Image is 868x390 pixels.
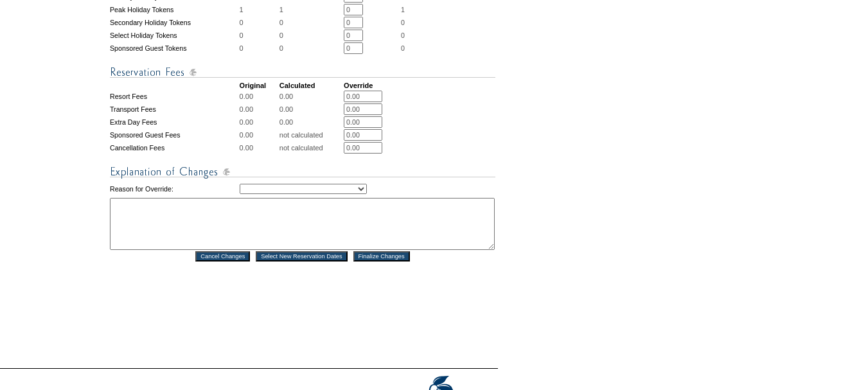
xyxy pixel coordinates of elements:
[110,30,238,41] td: Select Holiday Tokens
[240,17,278,28] td: 0
[110,42,238,54] td: Sponsored Guest Tokens
[110,116,238,128] td: Extra Day Fees
[110,64,495,80] img: Reservation Fees
[240,91,278,102] td: 0.00
[279,30,342,41] td: 0
[279,17,342,28] td: 0
[240,82,278,89] td: Original
[344,82,400,89] td: Override
[279,142,342,154] td: not calculated
[110,4,238,15] td: Peak Holiday Tokens
[401,44,405,52] span: 0
[110,103,238,115] td: Transport Fees
[256,251,348,261] input: Select New Reservation Dates
[401,31,405,39] span: 0
[279,91,342,102] td: 0.00
[110,164,495,180] img: Explanation of Changes
[279,116,342,128] td: 0.00
[110,181,238,197] td: Reason for Override:
[240,42,278,54] td: 0
[240,142,278,154] td: 0.00
[353,251,410,261] input: Finalize Changes
[401,19,405,26] span: 0
[279,129,342,141] td: not calculated
[110,17,238,28] td: Secondary Holiday Tokens
[279,42,342,54] td: 0
[279,103,342,115] td: 0.00
[240,129,278,141] td: 0.00
[240,30,278,41] td: 0
[240,103,278,115] td: 0.00
[279,82,342,89] td: Calculated
[195,251,250,261] input: Cancel Changes
[110,129,238,141] td: Sponsored Guest Fees
[110,91,238,102] td: Resort Fees
[279,4,342,15] td: 1
[110,142,238,154] td: Cancellation Fees
[240,4,278,15] td: 1
[240,116,278,128] td: 0.00
[401,6,405,13] span: 1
